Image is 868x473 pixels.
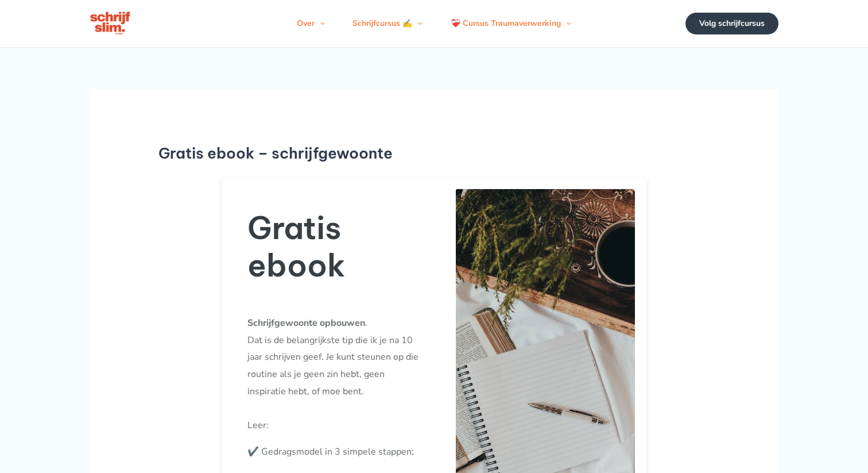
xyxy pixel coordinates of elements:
[247,317,365,329] strong: Schrijfgewoonte opbouwen
[339,6,436,41] a: Schrijfcursus ✍️Menu schakelen
[315,6,325,41] span: Menu schakelen
[283,6,585,41] nav: Navigatie op de site: Menu
[247,315,421,434] p: . Dat is de belangrijkste tip die ik je na 10 jaar schrijven geef. Je kunt steunen op die routine...
[247,209,421,284] h2: Gratis ebook
[412,6,423,41] span: Menu schakelen
[283,6,339,41] a: OverMenu schakelen
[437,6,585,41] a: ❤️‍🩹 Cursus TraumaverwerkingMenu schakelen
[90,10,132,37] img: schrijfcursus schrijfslim academy
[247,444,421,461] p: ✔️ Gedragsmodel in 3 simpele stappen;
[158,144,710,162] h1: Gratis ebook – schrijfgewoonte
[561,6,571,41] span: Menu schakelen
[685,13,778,34] a: Volg schrijfcursus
